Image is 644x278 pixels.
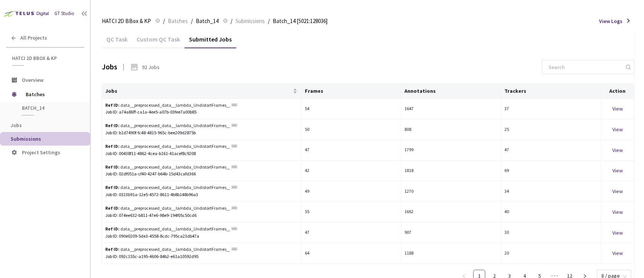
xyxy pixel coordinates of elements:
div: View [604,208,631,216]
span: Batch_14 [5021:128036] [273,17,327,26]
th: Action [601,84,634,99]
span: HATCI 2D BBox & KP [102,17,151,26]
input: Search [544,60,624,74]
div: Custom QC Task [132,35,184,48]
td: 47 [302,223,401,243]
span: Project Settings [22,149,60,156]
b: Ref ID: [105,164,120,170]
th: Jobs [102,84,302,99]
td: 1818 [401,161,501,181]
div: Submitted Jobs [184,35,236,48]
div: Jobs [102,61,117,72]
span: Overview [22,77,43,83]
div: data__preprocessed_data__lambda_UndistortFrames__20250403_113437/ [105,102,230,109]
div: View [604,146,631,154]
td: 25 [501,119,601,140]
span: All Projects [20,35,47,41]
div: Job ID: b1d7490f-fc48-4815-965c-bee209d2875b [105,129,298,137]
b: Ref ID: [105,143,120,149]
td: 55 [302,202,401,223]
div: data__preprocessed_data__lambda_UndistortFrames__20250414_111134/ [105,143,230,150]
td: 40 [501,202,601,223]
div: data__preprocessed_data__lambda_UndistortFrames__20250416_142323/ [105,226,230,233]
div: Job ID: 090e0209-5de3-4558-8cdc-795ca23db47a [105,233,298,240]
td: 1270 [401,181,501,202]
td: 1662 [401,202,501,223]
span: Batch_14 [196,17,218,26]
a: Submissions [234,17,266,25]
span: Submissions [11,135,41,142]
td: 1799 [401,140,501,161]
div: View [604,166,631,175]
td: 1647 [401,99,501,120]
td: 34 [501,181,601,202]
span: Jobs [105,88,291,94]
div: Job ID: 0323b91a-12e5-4572-8611-4b8b148b96a3 [105,191,298,198]
td: 54 [302,99,401,120]
td: 37 [501,99,601,120]
td: 42 [302,161,401,181]
div: View [604,125,631,134]
td: 1188 [401,243,501,264]
td: 47 [302,140,401,161]
td: 30 [501,223,601,243]
span: Batches [26,87,77,102]
span: Batches [168,17,188,26]
span: Submissions [235,17,265,26]
b: Ref ID: [105,123,120,128]
td: 808 [401,119,501,140]
b: Ref ID: [105,205,120,211]
th: Annotations [401,84,501,99]
b: Ref ID: [105,102,120,108]
div: View [604,187,631,195]
div: 92 Jobs [142,63,160,71]
div: data__preprocessed_data__lambda_UndistortFrames__20250415_113742/ [105,205,230,212]
span: Batch_14 [22,105,78,111]
div: Job ID: 00438f11-4862-4cea-b161-41acef8c9208 [105,150,298,157]
td: 50 [302,119,401,140]
td: 20 [501,243,601,264]
div: Job ID: 02df051a-cf40-4247-b64b-15d43cafd366 [105,170,298,178]
b: Ref ID: [105,246,120,252]
td: 47 [501,140,601,161]
div: Job ID: 074ee632-b811-47e6-98e9-194f05c50cd6 [105,212,298,219]
a: Batches [166,17,189,25]
td: 64 [302,243,401,264]
li: / [231,17,232,26]
div: data__preprocessed_data__lambda_UndistortFrames__20250414_154527/ [105,122,230,129]
div: Job ID: 092c155c-a195-4606-84b2-e61a10592d95 [105,253,298,260]
th: Trackers [501,84,601,99]
div: QC Task [102,35,132,48]
span: View Logs [599,17,622,25]
li: / [191,17,193,26]
th: Frames [302,84,401,99]
div: GT Studio [54,10,74,17]
li: / [163,17,165,26]
span: HATCI 2D BBox & KP [12,55,80,61]
td: 69 [501,161,601,181]
span: Jobs [11,122,22,129]
td: 907 [401,223,501,243]
div: View [604,249,631,257]
b: Ref ID: [105,184,120,190]
div: Job ID: a74a86ff-ca1a-4ee5-a07b-03fee7a00b85 [105,109,298,116]
div: data__preprocessed_data__lambda_UndistortFrames__20250424_122318/ [105,184,230,191]
li: / [268,17,270,26]
td: 49 [302,181,401,202]
div: data__preprocessed_data__lambda_UndistortFrames__20250328_124657/ [105,246,230,253]
div: View [604,229,631,237]
div: View [604,104,631,113]
div: data__preprocessed_data__lambda_UndistortFrames__20250407_142216/ [105,164,230,171]
b: Ref ID: [105,226,120,232]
